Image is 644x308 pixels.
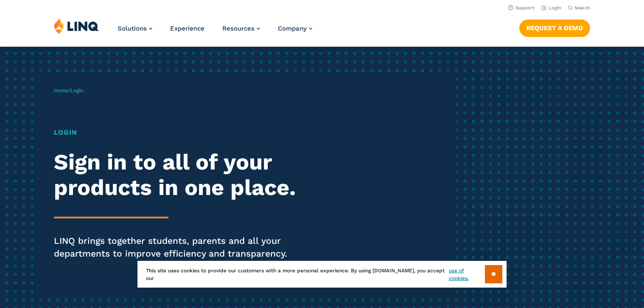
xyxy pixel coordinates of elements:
[118,25,152,32] a: Solutions
[118,18,312,46] nav: Primary Navigation
[449,267,485,282] a: use of cookies.
[278,25,312,32] a: Company
[519,18,590,37] nav: Button Navigation
[508,5,535,11] a: Support
[278,25,307,32] span: Company
[54,127,302,138] h1: Login
[54,88,68,93] a: Home
[70,88,83,93] span: Login
[170,25,204,32] a: Experience
[568,5,590,11] button: Open Search Bar
[222,25,255,32] span: Resources
[54,88,83,93] span: /
[54,235,302,260] p: LINQ brings together students, parents and all your departments to improve efficiency and transpa...
[54,18,99,34] img: LINQ | K‑12 Software
[54,150,302,201] h2: Sign in to all of your products in one place.
[574,5,590,11] span: Search
[222,25,260,32] a: Resources
[541,5,561,11] a: Login
[118,25,147,32] span: Solutions
[519,20,590,37] a: Request a Demo
[137,261,507,288] div: This site uses cookies to provide our customers with a more personal experience. By using [DOMAIN...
